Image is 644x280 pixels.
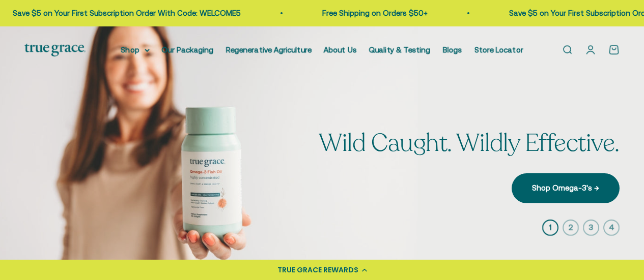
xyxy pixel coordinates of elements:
a: Quality & Testing [369,45,431,54]
p: Save $5 on Your First Subscription Order With Code: WELCOME5 [12,7,240,19]
a: Store Locator [474,45,523,54]
a: Regenerative Agriculture [226,45,312,54]
a: Free Shipping on Orders $50+ [321,9,427,17]
button: 2 [563,220,579,236]
button: 4 [603,220,620,236]
button: 3 [583,220,599,236]
a: Blogs [443,45,462,54]
a: Shop Omega-3's → [512,173,620,203]
a: Our Packaging [162,45,214,54]
a: About Us [324,45,357,54]
div: TRUE GRACE REWARDS [277,265,358,275]
split-lines: Wild Caught. Wildly Effective. [319,127,620,160]
button: 1 [542,220,558,236]
summary: Shop [121,44,150,56]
